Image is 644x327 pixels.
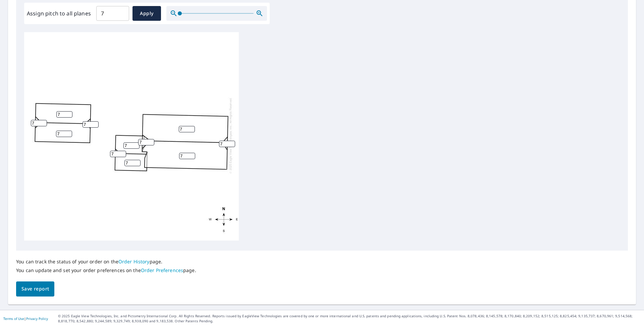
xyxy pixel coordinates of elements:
button: Save report [16,281,54,297]
p: You can update and set your order preferences on the page. [16,267,196,273]
a: Terms of Use [3,316,24,321]
a: Order History [118,258,150,265]
p: You can track the status of your order on the page. [16,259,196,265]
a: Order Preferences [141,267,183,273]
button: Apply [132,6,161,21]
p: © 2025 Eagle View Technologies, Inc. and Pictometry International Corp. All Rights Reserved. Repo... [58,314,641,324]
input: 00.0 [96,4,129,23]
a: Privacy Policy [26,316,48,321]
span: Apply [138,9,156,18]
p: | [3,317,48,321]
span: Save report [21,285,49,293]
label: Assign pitch to all planes [27,9,91,17]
